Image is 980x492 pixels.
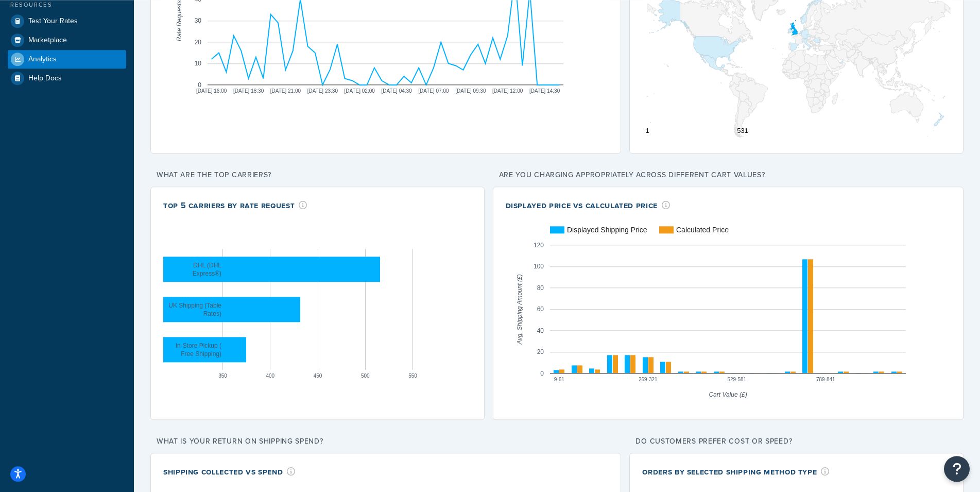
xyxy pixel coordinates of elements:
p: What is your return on shipping spend? [150,434,621,449]
text: 100 [534,263,544,270]
text: [DATE] 14:30 [529,88,560,93]
text: 400 [266,372,274,378]
text: 60 [537,306,544,313]
text: [DATE] 02:00 [345,88,375,93]
text: Calculated Price [676,226,729,234]
text: 120 [534,241,544,248]
text: 350 [218,372,227,378]
text: 450 [314,372,322,378]
text: 0 [198,81,201,88]
a: Marketplace [8,31,126,49]
text: 789-841 [816,376,835,382]
text: In-Store Pickup ( [176,342,221,349]
text: 9-61 [554,376,564,382]
span: Help Docs [28,74,62,83]
text: 529-581 [727,376,746,382]
text: [DATE] 18:30 [233,88,264,93]
text: 500 [361,372,370,378]
text: 80 [537,284,544,291]
text: 1 [646,127,649,134]
div: Displayed Price vs Calculated Price [506,199,670,211]
a: Help Docs [8,69,126,88]
text: Free Shipping) [181,350,221,357]
div: Shipping Collected VS Spend [163,466,296,478]
text: 531 [737,127,749,134]
p: Do customers prefer cost or speed? [629,434,964,449]
div: Orders by Selected Shipping Method Type [642,466,830,478]
text: [DATE] 09:30 [455,88,486,93]
text: 10 [195,60,202,67]
text: 20 [537,348,544,355]
text: [DATE] 16:00 [196,88,227,93]
text: Rates) [203,310,221,317]
text: Avg. Shipping Amount (£) [516,274,523,345]
text: Displayed Shipping Price [567,226,647,234]
a: Test Your Rates [8,12,126,30]
span: Marketplace [28,36,67,45]
a: Analytics [8,50,126,69]
text: 0 [540,369,544,377]
p: Are you charging appropriately across different cart values? [493,168,964,182]
text: 20 [195,38,202,45]
text: [DATE] 23:30 [307,88,338,93]
text: [DATE] 04:30 [381,88,412,93]
button: Open Resource Center [944,456,970,482]
div: Top 5 Carriers by Rate Request [163,199,307,211]
text: 269-321 [638,376,657,382]
text: DHL (DHL [193,261,221,268]
span: Test Your Rates [28,17,78,26]
text: 30 [195,17,202,24]
text: [DATE] 21:00 [270,88,301,93]
span: Analytics [28,55,57,64]
text: 40 [537,327,544,334]
p: What are the top carriers? [150,168,485,182]
text: 550 [408,372,417,378]
text: [DATE] 12:00 [492,88,523,93]
div: Resources [8,1,126,9]
svg: A chart. [506,211,951,407]
svg: A chart. [163,211,472,407]
text: UK Shipping (Table [168,301,221,309]
text: [DATE] 07:00 [418,88,449,93]
text: Cart Value (£) [709,391,747,398]
text: Express®) [193,269,221,277]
